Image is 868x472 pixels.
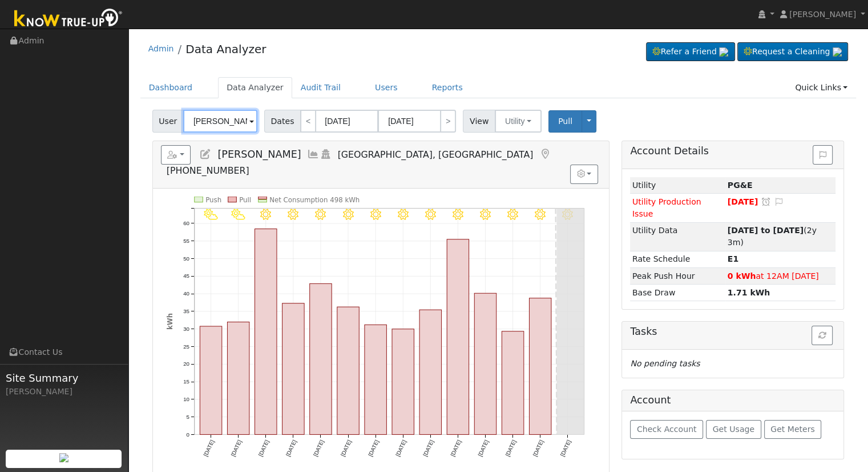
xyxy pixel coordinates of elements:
strong: S [728,254,738,263]
h5: Account Details [630,145,835,157]
button: Issue History [813,145,833,165]
strong: 0 kWh [728,271,756,281]
a: Users [366,77,406,98]
img: Know True-Up [9,6,128,32]
span: User [152,110,184,133]
img: retrieve [833,47,842,57]
span: [PHONE_NUMBER] [167,165,249,176]
span: (2y 3m) [728,226,817,247]
a: Data Analyzer [185,42,266,56]
a: Login As (last Never) [320,149,332,160]
td: Peak Push Hour [630,267,725,284]
td: Base Draw [630,285,725,301]
span: Dates [264,110,301,133]
i: Edit Issue [774,198,784,206]
a: Refer a Friend [646,42,735,62]
strong: ID: 17103548, authorized: 07/25/25 [728,181,753,190]
img: retrieve [719,47,728,57]
a: Admin [148,44,174,53]
a: < [300,110,316,133]
button: Refresh [812,326,833,345]
button: Check Account [630,420,703,439]
a: Map [539,149,551,160]
a: Dashboard [140,77,201,98]
span: [PERSON_NAME] [217,149,301,160]
span: [DATE] [728,197,758,206]
span: Pull [558,117,572,126]
td: Rate Schedule [630,251,725,267]
h5: Account [630,394,671,406]
span: Get Meters [770,425,815,434]
a: Audit Trail [292,77,349,98]
span: [PERSON_NAME] [789,10,856,19]
a: Quick Links [786,77,856,98]
h5: Tasks [630,326,835,338]
a: Reports [423,77,471,98]
a: Multi-Series Graph [307,149,320,160]
button: Pull [548,110,582,133]
i: No pending tasks [630,359,700,368]
button: Get Usage [706,420,761,439]
img: retrieve [59,453,68,462]
a: Edit User (34271) [199,149,212,160]
span: View [463,110,495,133]
a: Snooze this issue [761,197,771,206]
a: Data Analyzer [218,77,292,98]
span: [GEOGRAPHIC_DATA], [GEOGRAPHIC_DATA] [338,149,534,160]
span: Check Account [637,425,697,434]
span: Get Usage [713,425,754,434]
span: Site Summary [6,370,122,386]
td: Utility Data [630,222,725,251]
div: [PERSON_NAME] [6,386,122,398]
input: Select a User [183,110,257,133]
strong: 1.71 kWh [728,288,770,297]
button: Get Meters [764,420,822,439]
span: Utility Production Issue [632,197,701,218]
button: Utility [495,110,542,133]
td: Utility [630,177,725,194]
a: > [440,110,456,133]
td: at 12AM [DATE] [725,267,835,284]
a: Request a Cleaning [737,42,848,62]
strong: [DATE] to [DATE] [728,226,804,235]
